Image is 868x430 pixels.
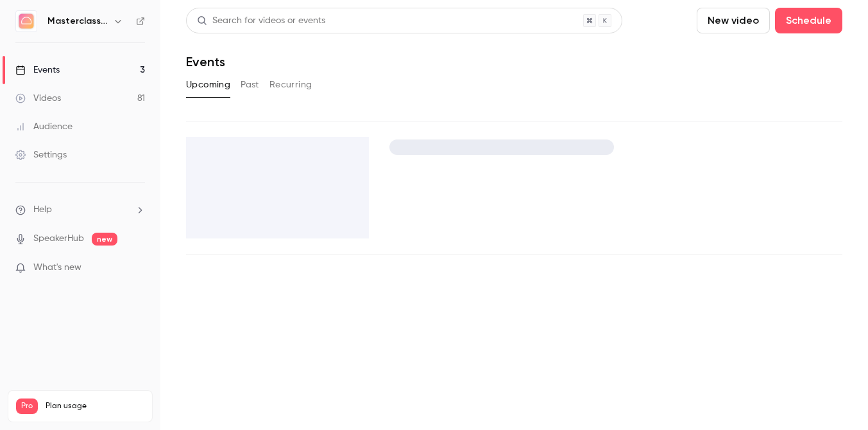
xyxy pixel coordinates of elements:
[775,8,842,33] button: Schedule
[33,232,84,246] a: SpeakerHub
[15,92,61,105] div: Videos
[33,261,81,274] span: What's new
[197,14,325,28] div: Search for videos or events
[186,54,225,69] h1: Events
[186,75,230,95] button: Upcoming
[15,64,60,76] div: Events
[92,233,117,246] span: new
[241,75,259,95] button: Past
[269,75,312,95] button: Recurring
[16,399,38,414] span: Pro
[697,8,770,33] button: New video
[15,203,145,217] li: help-dropdown-opener
[46,401,144,411] span: Plan usage
[130,262,145,274] iframe: Noticeable Trigger
[16,11,37,31] img: Masterclass Channel
[15,148,67,161] div: Settings
[47,15,108,28] h6: Masterclass Channel
[15,120,72,133] div: Audience
[33,203,52,217] span: Help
